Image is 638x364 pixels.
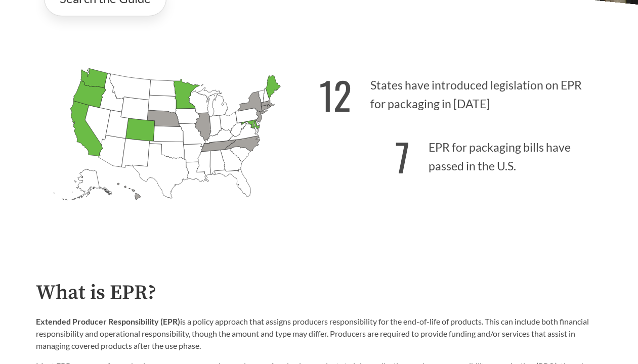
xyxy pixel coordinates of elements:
p: is a policy approach that assigns producers responsibility for the end-of-life of products. This ... [36,315,603,352]
strong: 7 [395,128,410,185]
p: EPR for packaging bills have passed in the U.S. [319,123,603,185]
strong: 12 [319,67,352,123]
h2: What is EPR? [36,282,603,304]
strong: Extended Producer Responsibility (EPR) [36,316,180,326]
p: States have introduced legislation on EPR for packaging in [DATE] [319,61,603,123]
